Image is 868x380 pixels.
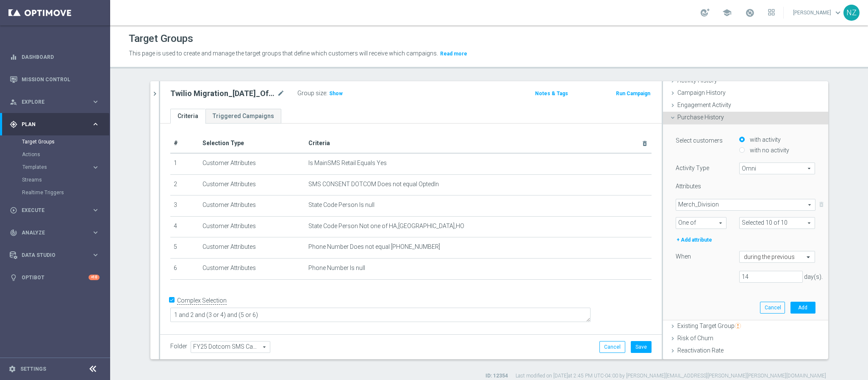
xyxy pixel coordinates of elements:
[22,208,92,213] span: Execute
[151,90,159,98] i: chevron_right
[534,89,569,98] button: Notes & Tags
[170,153,199,174] td: 1
[89,275,100,280] div: +10
[843,5,860,21] div: NZ
[615,89,651,98] button: Run Campaign
[277,88,285,99] i: mode_edit
[804,273,823,280] span: day(s).
[199,196,305,217] td: Customer Attributes
[790,302,815,314] button: Add
[308,140,330,146] span: Criteria
[677,89,726,96] span: Campaign History
[676,164,709,172] label: Activity Type
[177,297,227,305] label: Complex Selection
[297,90,326,97] label: Group size
[10,98,17,106] i: person_search
[308,223,464,230] span: State Code Person Not one of HA,[GEOGRAPHIC_DATA],HO
[22,165,92,170] div: Templates
[199,237,305,259] td: Customer Attributes
[22,122,92,127] span: Plan
[326,90,327,97] label: :
[170,134,199,153] th: #
[170,109,205,124] a: Criteria
[9,76,100,83] button: Mission Control
[9,207,100,214] button: play_circle_outline Execute keyboard_arrow_right
[22,135,109,148] div: Target Groups
[308,160,387,167] span: Is MainSMS Retail Equals Yes
[10,229,92,237] div: Analyze
[22,173,109,186] div: Streams
[22,99,92,105] span: Explore
[833,8,843,17] span: keyboard_arrow_down
[22,151,88,158] a: Actions
[170,258,199,279] td: 6
[199,258,305,279] td: Customer Attributes
[308,264,365,272] span: Phone Number Is null
[92,120,100,128] i: keyboard_arrow_right
[22,176,88,183] a: Streams
[10,266,100,289] div: Optibot
[92,163,100,171] i: keyboard_arrow_right
[150,81,159,106] button: chevron_right
[22,46,100,68] a: Dashboard
[9,252,100,259] div: Data Studio keyboard_arrow_right
[205,109,281,124] a: Triggered Campaigns
[199,174,305,196] td: Customer Attributes
[92,229,100,237] i: keyboard_arrow_right
[9,229,100,236] button: track_changes Analyze keyboard_arrow_right
[329,91,343,96] span: Show
[22,186,109,199] div: Realtime Triggers
[739,251,815,263] ng-select: during the previous
[199,216,305,237] td: Customer Attributes
[10,121,92,128] div: Plan
[10,98,92,106] div: Explore
[748,136,781,143] label: with activity
[92,98,100,106] i: keyboard_arrow_right
[170,196,199,217] td: 3
[676,182,701,190] label: Attributes
[10,207,17,214] i: play_circle_outline
[10,121,17,128] i: gps_fixed
[9,274,100,281] button: lightbulb Optibot +10
[10,207,92,214] div: Execute
[10,53,17,61] i: equalizer
[676,253,691,260] label: When
[740,218,815,229] span: : DV001: Furniture DV002: Business Machines DV003: Computers & Accessories DV004: CONTRACT PRINT ...
[10,46,100,68] div: Dashboard
[677,114,724,121] span: Purchase History
[199,153,305,174] td: Customer Attributes
[308,243,440,251] span: Phone Number Does not equal [PHONE_NUMBER]
[631,341,652,353] button: Save
[129,33,193,45] h1: Target Groups
[308,201,374,209] span: State Code Person Is null
[10,251,92,259] div: Data Studio
[677,102,731,108] span: Engagement Activity
[9,54,100,61] button: equalizer Dashboard
[22,253,92,258] span: Data Studio
[20,366,46,372] a: Settings
[10,68,100,91] div: Mission Control
[677,322,741,329] span: Existing Target Group
[9,121,100,128] button: gps_fixed Plan keyboard_arrow_right
[599,341,625,353] button: Cancel
[676,235,713,245] div: + Add attribute
[8,365,16,373] i: settings
[10,229,17,237] i: track_changes
[22,266,89,289] a: Optibot
[170,216,199,237] td: 4
[170,343,187,350] label: Folder
[22,68,100,91] a: Mission Control
[760,302,785,314] button: Cancel
[22,161,109,173] div: Templates
[748,146,789,154] label: with no activity
[22,148,109,161] div: Actions
[9,99,100,105] button: person_search Explore keyboard_arrow_right
[92,251,100,259] i: keyboard_arrow_right
[22,189,88,196] a: Realtime Triggers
